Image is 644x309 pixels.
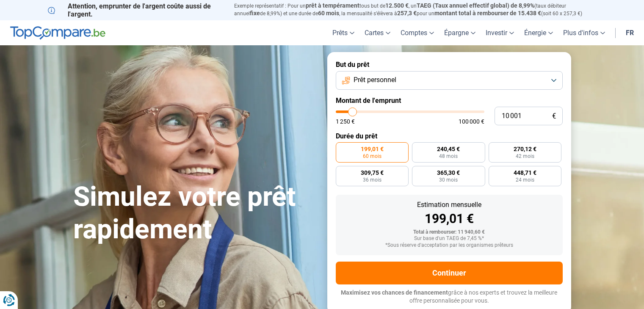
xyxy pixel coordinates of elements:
[437,170,460,176] span: 365,30 €
[10,26,105,40] img: TopCompare
[234,2,597,17] p: Exemple représentatif : Pour un tous but de , un (taux débiteur annuel de 8,99%) et une durée de ...
[343,201,556,208] div: Estimation mensuelle
[481,20,519,45] a: Investir
[516,154,534,159] span: 42 mois
[361,146,384,152] span: 199,01 €
[318,10,339,17] span: 60 mois
[306,2,359,9] span: prêt à tempérament
[336,289,563,305] p: grâce à nos experts et trouvez la meilleure offre personnalisée pour vous.
[558,20,610,45] a: Plus d'infos
[336,97,563,105] label: Montant de l'emprunt
[343,236,556,242] div: Sur base d'un TAEG de 7,45 %*
[397,10,417,17] span: 257,3 €
[363,154,381,159] span: 60 mois
[363,177,381,182] span: 36 mois
[385,2,409,9] span: 12.500 €
[395,20,439,45] a: Comptes
[417,2,534,9] span: TAEG (Taux annuel effectif global) de 8,99%
[343,212,556,225] div: 199,01 €
[336,132,563,140] label: Durée du prêt
[514,146,536,152] span: 270,12 €
[354,75,396,85] span: Prêt personnel
[621,20,639,45] a: fr
[343,243,556,248] div: *Sous réserve d'acceptation par les organismes prêteurs
[361,170,384,176] span: 309,75 €
[48,2,224,18] p: Attention, emprunter de l'argent coûte aussi de l'argent.
[437,146,460,152] span: 240,45 €
[514,170,536,176] span: 448,71 €
[519,20,558,45] a: Énergie
[336,71,563,90] button: Prêt personnel
[439,20,481,45] a: Épargne
[552,113,556,120] span: €
[250,10,260,17] span: fixe
[359,20,395,45] a: Cartes
[439,154,458,159] span: 48 mois
[341,289,448,296] span: Maximisez vos chances de financement
[459,119,484,124] span: 100 000 €
[343,229,556,235] div: Total à rembourser: 11 940,60 €
[434,10,541,17] span: montant total à rembourser de 15.438 €
[336,119,355,124] span: 1 250 €
[327,20,359,45] a: Prêts
[336,61,563,69] label: But du prêt
[73,181,317,246] h1: Simulez votre prêt rapidement
[336,262,563,284] button: Continuer
[516,177,534,182] span: 24 mois
[439,177,458,182] span: 30 mois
